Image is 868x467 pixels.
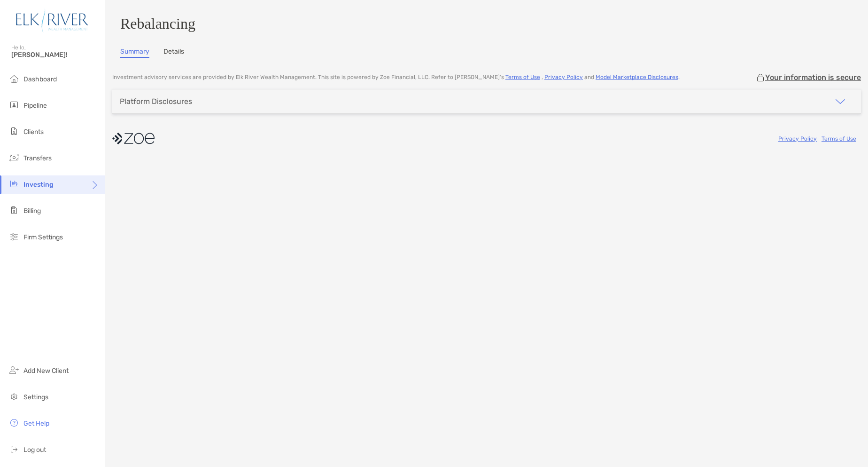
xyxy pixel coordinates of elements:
[23,128,44,136] span: Clients
[505,74,540,80] a: Terms of Use
[8,391,20,402] img: settings icon
[23,420,49,427] span: Get Help
[8,99,20,111] img: pipeline icon
[821,135,856,142] a: Terms of Use
[120,47,149,58] a: Summary
[23,367,69,375] span: Add New Client
[163,47,184,58] a: Details
[23,207,41,215] span: Billing
[8,152,20,163] img: transfers icon
[23,181,54,189] span: Investing
[544,74,583,80] a: Privacy Policy
[8,364,20,376] img: add_new_client icon
[120,15,853,32] h3: Rebalancing
[8,205,20,216] img: billing icon
[778,135,817,142] a: Privacy Policy
[8,417,20,428] img: get-help icon
[8,443,20,455] img: logout icon
[8,178,20,190] img: investing icon
[112,74,680,81] p: Investment advisory services are provided by Elk River Wealth Management . This site is powered b...
[23,154,52,162] span: Transfers
[11,51,99,59] span: [PERSON_NAME]!
[23,393,48,401] span: Settings
[23,446,46,454] span: Log out
[23,102,47,110] span: Pipeline
[23,75,57,83] span: Dashboard
[23,233,63,241] span: Firm Settings
[8,231,20,242] img: firm-settings icon
[765,73,861,82] p: Your information is secure
[835,96,846,107] img: icon arrow
[596,74,678,80] a: Model Marketplace Disclosures
[8,73,20,84] img: dashboard icon
[8,126,20,137] img: clients icon
[11,4,93,38] img: Zoe Logo
[120,97,192,106] div: Platform Disclosures
[112,128,155,149] img: company logo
